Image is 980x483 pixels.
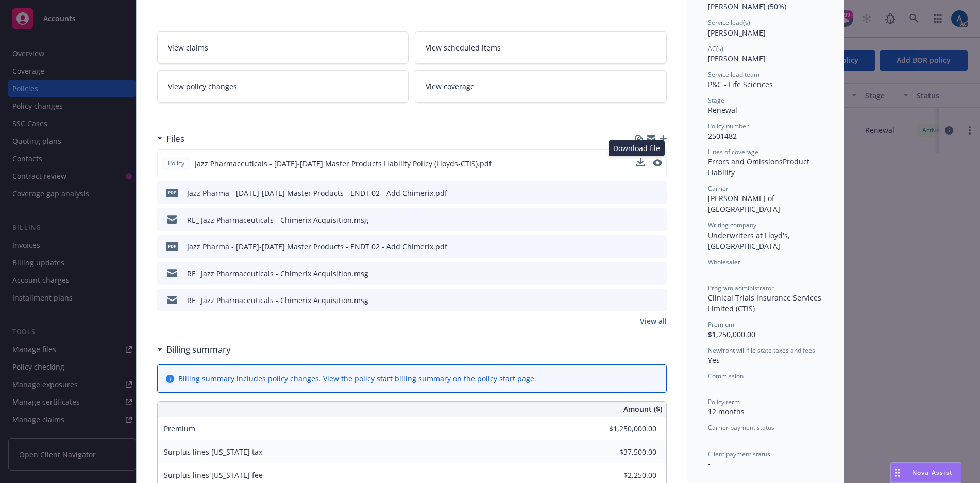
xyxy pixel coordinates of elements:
[653,241,663,252] button: preview file
[890,462,961,483] button: Nova Assist
[187,268,368,279] div: RE_ Jazz Pharmaceuticals - Chimerix Acquisition.msg
[164,424,195,434] span: Premium
[426,81,475,92] span: View coverage
[708,44,723,53] span: AC(s)
[708,221,756,229] span: Writing company
[637,188,645,198] button: download file
[708,105,737,115] span: Renewal
[708,423,774,432] span: Carrier payment status
[708,122,749,130] span: Policy number
[636,158,645,169] button: download file
[708,184,729,193] span: Carrier
[708,131,737,141] span: 2501482
[708,193,780,214] span: [PERSON_NAME] of [GEOGRAPHIC_DATA]
[187,214,368,225] div: RE_ Jazz Pharmaceuticals - Chimerix Acquisition.msg
[708,230,792,251] span: Underwriters at Lloyd's, [GEOGRAPHIC_DATA]
[708,433,711,443] span: -
[653,158,662,169] button: preview file
[187,241,447,252] div: Jazz Pharma - [DATE]-[DATE] Master Products - ENDT 02 - Add Chimerix.pdf
[164,447,262,457] span: Surplus lines [US_STATE] tax
[708,293,823,313] span: Clinical Trials Insurance Services Limited (CTIS)
[195,158,492,169] span: Jazz Pharmaceuticals - [DATE]-[DATE] Master Products Liability Policy (Lloyds-CTIS).pdf
[708,381,711,391] span: -
[708,147,758,156] span: Lines of coverage
[912,468,953,477] span: Nova Assist
[708,320,734,329] span: Premium
[708,157,812,177] span: Product Liability
[157,343,231,356] div: Billing summary
[653,214,663,225] button: preview file
[708,54,766,63] span: [PERSON_NAME]
[168,42,208,53] span: View claims
[636,158,645,166] button: download file
[596,468,663,483] input: 0.00
[166,132,184,145] h3: Files
[640,315,667,326] a: View all
[164,470,263,480] span: Surplus lines [US_STATE] fee
[708,70,759,79] span: Service lead team
[596,444,663,460] input: 0.00
[637,268,645,279] button: download file
[708,79,773,89] span: P&C - Life Sciences
[596,421,663,437] input: 0.00
[708,18,750,27] span: Service lead(s)
[708,355,720,365] span: Yes
[708,449,770,458] span: Client payment status
[637,295,645,306] button: download file
[477,374,534,384] a: policy start page
[708,96,724,105] span: Stage
[637,241,645,252] button: download file
[637,214,645,225] button: download file
[708,284,774,292] span: Program administrator
[708,267,711,277] span: -
[708,459,711,469] span: -
[426,42,501,53] span: View scheduled items
[187,188,447,198] div: Jazz Pharma - [DATE]-[DATE] Master Products - ENDT 02 - Add Chimerix.pdf
[708,157,783,166] span: Errors and Omissions
[166,159,187,168] span: Policy
[157,70,409,103] a: View policy changes
[157,132,184,145] div: Files
[653,268,663,279] button: preview file
[166,189,178,196] span: pdf
[623,404,662,414] span: Amount ($)
[168,81,237,92] span: View policy changes
[166,343,231,356] h3: Billing summary
[708,258,740,267] span: Wholesaler
[708,397,740,406] span: Policy term
[708,346,815,355] span: Newfront will file state taxes and fees
[708,407,745,417] span: 12 months
[708,28,766,38] span: [PERSON_NAME]
[187,295,368,306] div: RE_ Jazz Pharmaceuticals - Chimerix Acquisition.msg
[653,295,663,306] button: preview file
[415,31,667,64] a: View scheduled items
[708,372,744,380] span: Commission
[609,140,665,156] div: Download file
[178,373,536,384] div: Billing summary includes policy changes. View the policy start billing summary on the .
[415,70,667,103] a: View coverage
[653,188,663,198] button: preview file
[708,329,755,339] span: $1,250,000.00
[157,31,409,64] a: View claims
[166,242,178,250] span: pdf
[891,463,904,482] div: Drag to move
[653,159,662,166] button: preview file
